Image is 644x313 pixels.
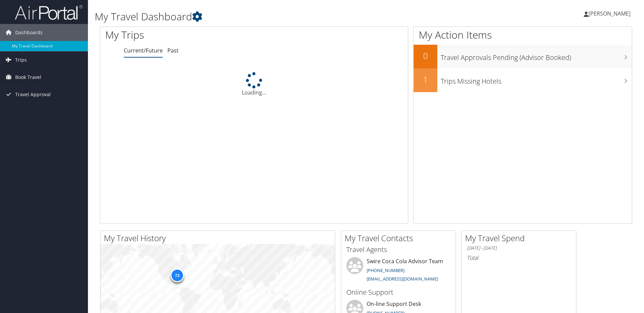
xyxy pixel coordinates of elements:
[15,4,83,20] img: airportal-logo.png
[414,74,437,85] h2: 1
[367,276,438,282] a: [EMAIL_ADDRESS][DOMAIN_NAME]
[589,10,630,17] span: [PERSON_NAME]
[414,68,632,92] a: 1Trips Missing Hotels
[346,288,451,297] h3: Online Support
[467,254,571,262] h6: Total
[170,269,184,282] div: 73
[100,72,408,97] div: Loading...
[441,49,632,62] h3: Travel Approvals Pending (Advisor Booked)
[467,245,571,251] h6: [DATE] - [DATE]
[124,47,163,54] a: Current/Future
[441,73,632,86] h3: Trips Missing Hotels
[346,245,451,254] h3: Travel Agents
[345,232,456,244] h2: My Travel Contacts
[105,28,275,42] h1: My Trips
[104,232,335,244] h2: My Travel History
[343,257,454,285] li: Swire Coca Cola Advisor Team
[167,47,179,54] a: Past
[414,28,632,42] h1: My Action Items
[584,3,637,24] a: [PERSON_NAME]
[414,50,437,62] h2: 0
[15,69,41,86] span: Book Travel
[15,24,43,41] span: Dashboards
[95,9,456,24] h1: My Travel Dashboard
[414,45,632,68] a: 0Travel Approvals Pending (Advisor Booked)
[465,232,576,244] h2: My Travel Spend
[15,51,27,68] span: Trips
[15,86,51,103] span: Travel Approval
[367,267,405,273] a: [PHONE_NUMBER]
